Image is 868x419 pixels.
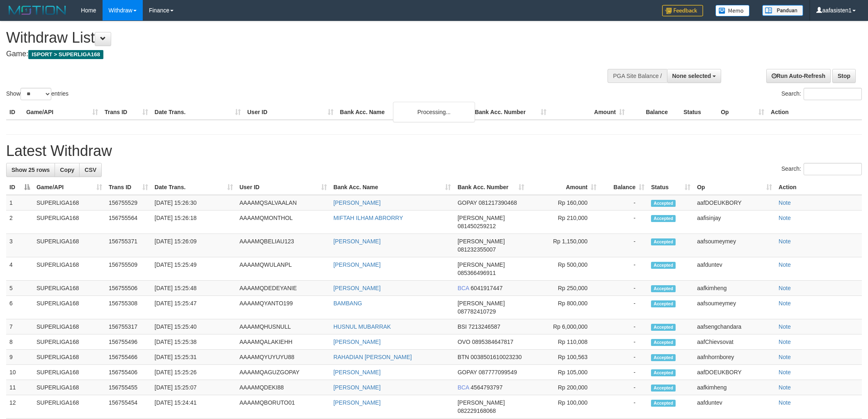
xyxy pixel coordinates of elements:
td: 12 [6,395,33,419]
a: Note [779,300,791,307]
td: 3 [6,234,33,257]
td: SUPERLIGA168 [33,350,105,365]
td: [DATE] 15:26:30 [151,195,236,211]
a: BAMBANG [333,300,362,307]
th: Date Trans.: activate to sort column ascending [151,180,236,195]
a: Note [779,339,791,345]
input: Search: [804,88,862,100]
span: Copy 6041917447 to clipboard [471,285,503,291]
td: 6 [6,296,33,319]
th: Bank Acc. Name: activate to sort column ascending [330,180,455,195]
span: Accepted [651,262,676,269]
a: Note [779,215,791,221]
td: 11 [6,380,33,395]
span: CSV [85,167,96,173]
td: 5 [6,281,33,296]
td: Rp 110,008 [528,334,600,350]
td: [DATE] 15:25:38 [151,334,236,350]
a: Copy [55,163,80,177]
a: Note [779,261,791,268]
label: Search: [781,88,862,100]
span: Copy 0895384647817 to clipboard [472,339,513,345]
td: aafDOEUKBORY [694,195,775,211]
td: aafDOEUKBORY [694,365,775,380]
span: OVO [457,339,470,345]
td: AAAAMQDEDEYANIE [236,281,330,296]
th: Op: activate to sort column ascending [694,180,775,195]
td: [DATE] 15:26:09 [151,234,236,257]
img: Button%20Memo.svg [715,5,750,16]
td: Rp 105,000 [528,365,600,380]
td: [DATE] 15:25:07 [151,380,236,395]
td: Rp 100,000 [528,395,600,419]
td: Rp 210,000 [528,211,600,234]
span: Accepted [651,300,676,307]
td: - [600,281,648,296]
td: 156755317 [105,319,151,334]
span: Accepted [651,285,676,292]
td: - [600,257,648,281]
td: SUPERLIGA168 [33,234,105,257]
a: Note [779,285,791,291]
td: [DATE] 15:25:48 [151,281,236,296]
td: Rp 250,000 [528,281,600,296]
td: 156755496 [105,334,151,350]
span: Copy 082229168068 to clipboard [457,408,496,414]
td: SUPERLIGA168 [33,380,105,395]
img: panduan.png [762,5,803,16]
span: Accepted [651,200,676,207]
th: Date Trans. [151,105,244,120]
td: AAAAMQDEKI88 [236,380,330,395]
td: 2 [6,211,33,234]
th: User ID: activate to sort column ascending [236,180,330,195]
span: Copy 0038501610023230 to clipboard [471,354,522,360]
td: Rp 800,000 [528,296,600,319]
td: [DATE] 15:25:47 [151,296,236,319]
th: Op [717,105,767,120]
span: [PERSON_NAME] [457,300,505,307]
label: Show entries [6,88,69,100]
a: Note [779,199,791,206]
td: 156755509 [105,257,151,281]
th: Game/API: activate to sort column ascending [33,180,105,195]
span: Accepted [651,354,676,361]
td: [DATE] 15:24:41 [151,395,236,419]
td: aafsengchandara [694,319,775,334]
a: [PERSON_NAME] [333,199,381,206]
a: Show 25 rows [6,163,55,177]
td: aafnhornborey [694,350,775,365]
td: SUPERLIGA168 [33,211,105,234]
td: [DATE] 15:26:18 [151,211,236,234]
span: BCA [457,384,469,391]
a: Note [779,399,791,406]
span: Accepted [651,215,676,222]
td: aafduntev [694,395,775,419]
td: AAAAMQHUSNULL [236,319,330,334]
td: aafsoumeymey [694,234,775,257]
td: aafkimheng [694,281,775,296]
span: [PERSON_NAME] [457,261,505,268]
td: AAAAMQYUYUYU88 [236,350,330,365]
span: Copy 7213246587 to clipboard [468,323,500,330]
img: Feedback.jpg [662,5,703,16]
span: Accepted [651,369,676,376]
td: SUPERLIGA168 [33,195,105,211]
a: HUSNUL MUBARRAK [333,323,391,330]
th: Balance [628,105,680,120]
th: ID: activate to sort column descending [6,180,33,195]
span: Copy 081232355007 to clipboard [457,246,496,253]
th: Action [767,105,862,120]
td: Rp 500,000 [528,257,600,281]
td: AAAAMQALAKIEHH [236,334,330,350]
td: 8 [6,334,33,350]
td: SUPERLIGA168 [33,281,105,296]
td: [DATE] 15:25:31 [151,350,236,365]
td: SUPERLIGA168 [33,395,105,419]
span: Copy 087777099549 to clipboard [479,369,517,375]
td: 4 [6,257,33,281]
span: [PERSON_NAME] [457,238,505,245]
td: - [600,350,648,365]
td: - [600,234,648,257]
th: ID [6,105,23,120]
td: 156755564 [105,211,151,234]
